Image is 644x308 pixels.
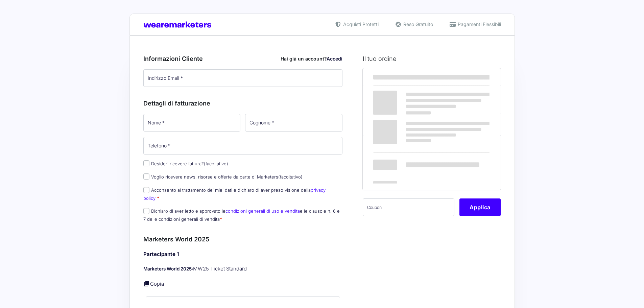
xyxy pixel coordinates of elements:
[143,187,326,200] label: Acconsento al trattamento dei miei dati e dichiaro di aver preso visione della
[225,208,300,214] a: condizioni generali di uso e vendita
[363,198,454,216] input: Coupon
[204,161,228,166] span: (facoltativo)
[245,114,342,132] input: Cognome *
[143,208,340,221] label: Dichiaro di aver letto e approvato le e le clausole n. 6 e 7 delle condizioni generali di vendita
[143,114,241,132] input: Nome *
[143,187,326,200] a: privacy policy
[363,86,442,114] td: Marketers World 2025 - MW25 Ticket Standard
[363,68,442,86] th: Prodotto
[143,187,149,193] input: Acconsento al trattamento dei miei dati e dichiaro di aver preso visione dellaprivacy policy
[341,21,379,28] span: Acquisti Protetti
[363,54,501,63] h3: Il tuo ordine
[143,160,149,166] input: Desideri ricevere fattura?(facoltativo)
[143,266,193,271] strong: Marketers World 2025:
[143,54,343,63] h3: Informazioni Cliente
[363,114,442,135] th: Subtotale
[143,137,343,155] input: Telefono *
[143,251,343,258] h4: Partecipante 1
[363,135,442,190] th: Totale
[143,208,149,214] input: Dichiaro di aver letto e approvato lecondizioni generali di uso e venditae le clausole n. 6 e 7 d...
[143,69,343,87] input: Indirizzo Email *
[442,68,501,86] th: Subtotale
[143,161,228,166] label: Desideri ricevere fattura?
[143,99,343,108] h3: Dettagli di fatturazione
[143,265,343,273] p: MW25 Ticket Standard
[459,198,501,216] button: Applica
[402,21,433,28] span: Reso Gratuito
[143,235,343,244] h3: Marketers World 2025
[143,280,150,287] a: Copia i dettagli dell'acquirente
[143,174,303,180] label: Voglio ricevere news, risorse e offerte da parte di Marketers
[143,173,149,180] input: Voglio ricevere news, risorse e offerte da parte di Marketers(facoltativo)
[278,174,303,180] span: (facoltativo)
[327,56,342,62] a: Accedi
[456,21,501,28] span: Pagamenti Flessibili
[150,281,164,287] a: Copia
[281,55,342,62] div: Hai già un account?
